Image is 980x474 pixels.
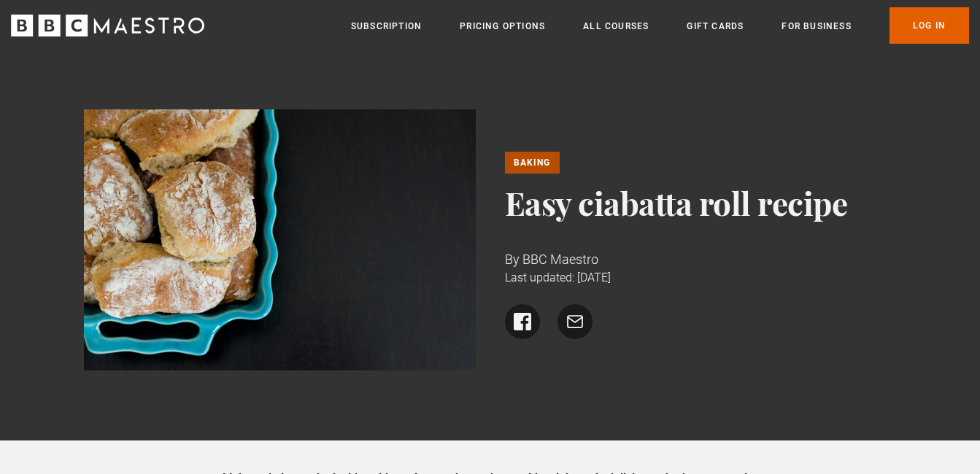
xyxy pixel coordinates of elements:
[505,185,897,220] h1: Easy ciabatta roll recipe
[583,19,649,34] a: All Courses
[351,19,422,34] a: Subscription
[505,271,611,284] time: Last updated: [DATE]
[890,7,969,44] a: Log In
[460,19,545,34] a: Pricing Options
[782,19,851,34] a: For business
[505,152,560,174] a: Baking
[351,7,969,44] nav: Primary
[84,109,476,370] img: ciabatta rolls
[505,252,520,267] span: By
[687,19,744,34] a: Gift Cards
[11,15,204,36] svg: BBC Maestro
[522,252,598,267] span: BBC Maestro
